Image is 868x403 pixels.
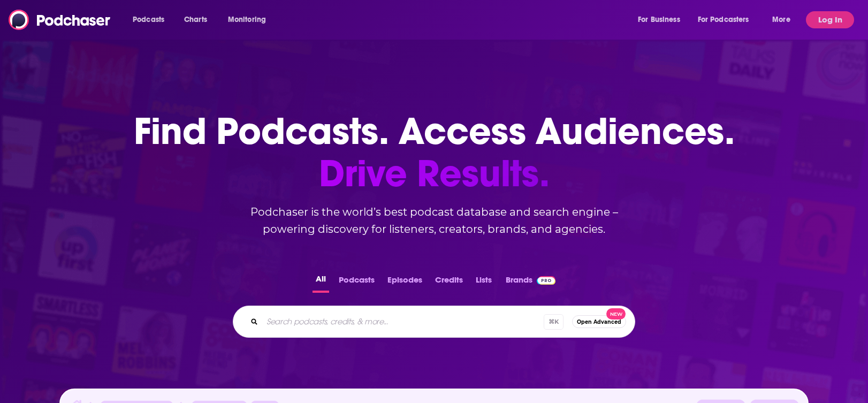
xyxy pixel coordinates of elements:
img: Podchaser Pro [537,276,555,285]
span: For Podcasters [698,12,749,27]
button: open menu [691,11,765,28]
button: Podcasts [336,272,378,293]
button: open menu [765,11,804,28]
button: Open AdvancedNew [572,315,626,328]
h2: Podchaser is the world’s best podcast database and search engine – powering discovery for listene... [220,203,648,238]
button: Episodes [384,272,425,293]
h1: Find Podcasts. Access Audiences. [134,110,735,195]
button: Credits [432,272,466,293]
button: open menu [220,11,280,28]
span: Monitoring [228,12,266,27]
span: For Business [638,12,680,27]
input: Search podcasts, credits, & more... [262,313,544,330]
div: Search podcasts, credits, & more... [233,306,635,338]
a: Charts [177,11,214,28]
span: Podcasts [133,12,164,27]
span: New [606,308,626,320]
a: BrandsPodchaser Pro [506,272,555,293]
button: open menu [125,11,178,28]
span: More [772,12,790,27]
button: All [313,272,329,293]
span: Drive Results. [134,153,735,195]
button: Lists [473,272,495,293]
button: open menu [630,11,694,28]
span: Charts [184,12,207,27]
button: Log In [806,11,854,28]
span: Open Advanced [577,319,621,325]
span: ⌘ K [544,314,564,330]
img: Podchaser - Follow, Share and Rate Podcasts [9,10,111,30]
